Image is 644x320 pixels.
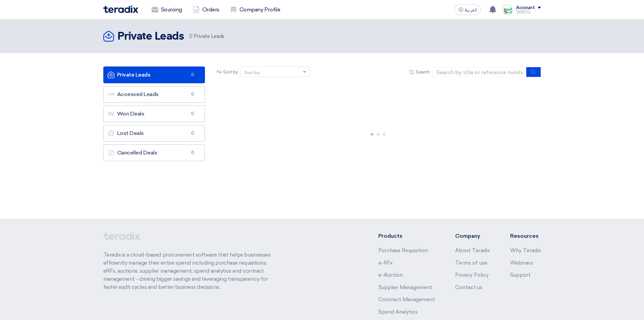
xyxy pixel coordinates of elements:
span: 0 [189,110,197,117]
a: Won Deals0 [103,105,205,122]
a: Spend Analytics [378,309,418,315]
a: Contract Management [378,296,435,303]
span: Search [416,68,430,76]
li: Products [378,232,435,240]
a: Privacy Policy [455,272,489,278]
h2: Private Leads [117,30,184,43]
a: Webinars [510,260,533,266]
button: العربية [454,4,481,15]
div: Account [516,5,535,11]
a: Why Teradix [510,247,541,254]
a: About Teradix [455,247,490,254]
img: Teradix logo [103,5,138,13]
a: Supplier Management [378,284,432,290]
a: e-RFx [378,260,393,266]
span: 0 [189,33,193,39]
a: Contact us [455,284,482,290]
div: Sort by [244,69,260,76]
a: e-Auction [378,272,403,278]
span: 0 [189,149,197,156]
div: TAREEQ [516,10,541,14]
p: Teradix is a cloud-based procurement software that helps businesses efficiently manage their enti... [103,251,278,291]
a: Orders [187,2,225,17]
span: Sort by [223,68,238,76]
a: Accessed Leads0 [103,86,205,103]
a: Private Leads0 [103,66,205,83]
span: 0 [189,91,197,98]
a: Sourcing [146,2,187,17]
a: Purchase Requisition [378,247,428,254]
span: 0 [189,130,197,137]
a: Support [510,272,531,278]
a: Company Profile [225,2,286,17]
span: 0 [189,72,197,78]
a: Lost Deals0 [103,125,205,142]
li: Company [455,232,490,240]
input: Search by title or reference number [433,67,527,77]
a: Cancelled Deals0 [103,144,205,161]
span: Private Leads [189,33,224,40]
span: العربية [465,8,477,12]
li: Resources [510,232,541,240]
img: Screenshot___1727703618088.png [502,4,513,15]
a: Terms of use [455,260,487,266]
